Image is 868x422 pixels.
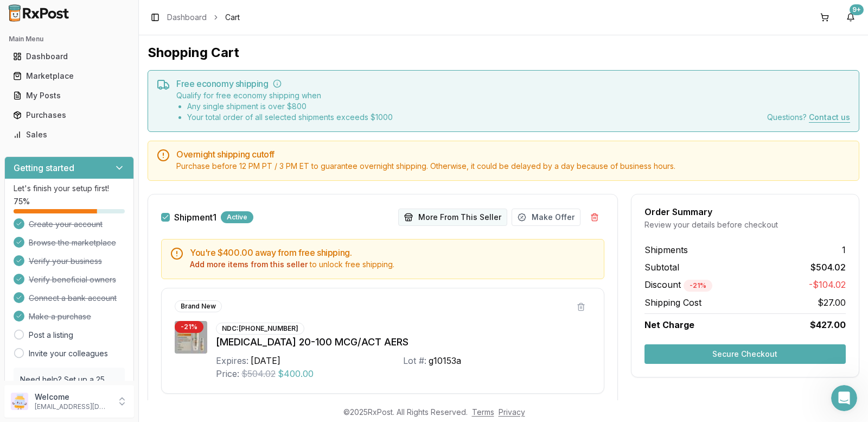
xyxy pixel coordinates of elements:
div: Purchase before 12 PM PT / 3 PM ET to guarantee overnight shipping. Otherwise, it could be delaye... [176,161,850,172]
div: Dashboard [13,51,125,62]
img: User avatar [11,393,28,410]
span: Shipments [644,243,688,256]
span: $504.02 [241,367,276,380]
span: Verify beneficial owners [29,274,116,285]
h3: Getting started [14,161,74,174]
a: Privacy [499,407,525,417]
div: Brand New [175,300,222,312]
a: Sales [9,125,130,144]
button: 9+ [842,9,859,26]
span: $400.00 [278,367,314,380]
h5: Free economy shipping [176,79,850,88]
li: Any single shipment is over $ 800 [187,101,393,112]
a: Invite your colleagues [29,348,108,359]
div: Active [221,211,253,223]
div: Lot #: [403,354,426,367]
button: More From This Seller [398,209,507,226]
div: [DATE] [251,354,280,367]
div: Order Summary [644,207,846,216]
a: Purchases [9,105,130,125]
a: Post a listing [29,330,73,341]
span: Shipment 1 [174,213,216,222]
div: - 21 % [175,321,203,333]
a: Dashboard [9,47,130,66]
div: Price: [216,367,239,380]
div: Review your details before checkout [644,219,846,230]
button: Purchases [4,106,134,124]
h5: Overnight shipping cutoff [176,150,850,159]
span: Cart [225,12,240,23]
p: Welcome [35,392,110,402]
span: $27.00 [818,296,846,309]
div: Qualify for free economy shipping when [176,90,393,123]
span: Connect a bank account [29,293,117,304]
img: RxPost Logo [4,4,74,22]
span: $504.02 [810,261,846,274]
h5: You're $400.00 away from free shipping. [190,248,595,257]
h2: Main Menu [9,35,130,43]
button: Make Offer [512,209,580,226]
button: Dashboard [4,48,134,65]
span: Net Charge [644,319,694,330]
nav: breadcrumb [167,12,240,23]
span: $427.00 [810,318,846,331]
button: Sales [4,126,134,143]
div: [MEDICAL_DATA] 20-100 MCG/ACT AERS [216,335,591,350]
a: My Posts [9,86,130,105]
div: Sales [13,129,125,140]
span: 1 [842,243,846,256]
div: Purchases [13,110,125,121]
a: Dashboard [167,12,207,23]
div: Expires: [216,354,248,367]
span: Shipping Cost [644,296,701,309]
button: Secure Checkout [644,344,846,364]
div: My Posts [13,90,125,101]
p: Let's finish your setup first! [14,183,125,194]
div: Questions? [767,112,850,123]
div: g10153a [429,354,461,367]
button: My Posts [4,87,134,104]
div: to unlock free shipping. [190,259,595,270]
p: Need help? Set up a 25 minute call with our team to set up. [20,374,118,407]
span: Browse the marketplace [29,237,116,248]
button: Add more items from this seller [190,259,308,270]
a: Marketplace [9,66,130,86]
span: Subtotal [644,261,679,274]
h1: Shopping Cart [148,44,859,61]
span: -$104.02 [809,278,846,292]
p: [EMAIL_ADDRESS][DOMAIN_NAME] [35,402,110,411]
span: Discount [644,279,712,290]
div: Marketplace [13,71,125,81]
div: - 21 % [684,280,712,292]
div: NDC: [PHONE_NUMBER] [216,323,304,335]
span: Create your account [29,219,103,230]
a: Terms [472,407,494,417]
li: Your total order of all selected shipments exceeds $ 1000 [187,112,393,123]
span: Make a purchase [29,311,91,322]
div: 9+ [850,4,864,15]
iframe: Intercom live chat [831,385,857,411]
img: Combivent Respimat 20-100 MCG/ACT AERS [175,321,207,354]
span: 75 % [14,196,30,207]
button: Marketplace [4,67,134,85]
span: Verify your business [29,256,102,267]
